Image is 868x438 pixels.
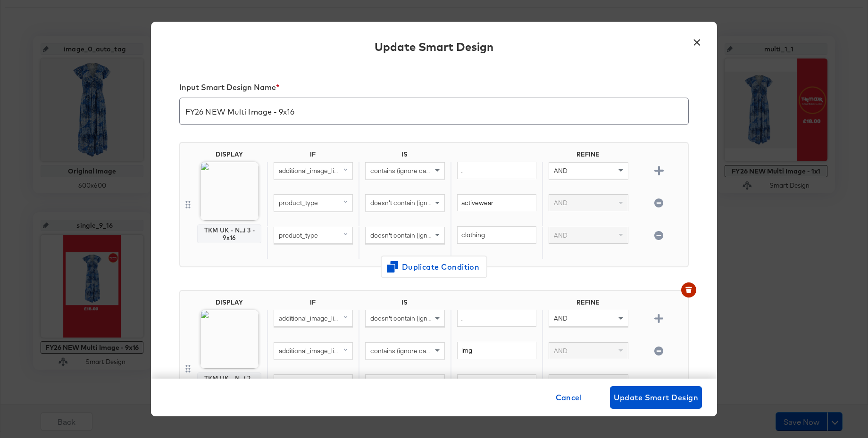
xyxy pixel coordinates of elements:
span: product_type [279,198,318,207]
span: Cancel [556,391,582,404]
div: Input Smart Design Name [179,83,689,96]
input: Enter value [457,194,536,212]
span: contains (ignore case) [370,166,435,175]
button: Duplicate Condition [381,256,487,278]
img: l_text:GT-Walsheim-Pro [200,310,259,369]
img: l_text:GT-Walsheim-Pro-Medium.otf_55_left:%2520%2Cco_rgb:ffffff%2Cw_396%2Ch_97%2Cc_li [200,162,259,221]
span: doesn't contain (ignore case) [370,314,455,322]
span: additional_image_link [279,314,341,322]
button: × [688,31,705,48]
input: Enter value [457,310,536,327]
div: REFINE [542,298,634,310]
input: Enter value [457,226,536,244]
button: Cancel [552,386,586,409]
input: Enter value [457,374,536,392]
span: AND [554,231,568,240]
div: IS [359,150,450,162]
input: My smart design [180,94,688,121]
button: Update Smart Design [610,386,702,409]
span: additional_image_link [279,166,341,175]
span: AND [554,166,568,175]
div: TKM UK - N...i 3 - 9x16 [201,226,257,241]
span: additional_image_link [279,347,341,355]
span: AND [554,198,568,207]
span: doesn't contain (ignore case) [370,231,455,240]
span: AND [554,314,568,322]
div: DISPLAY [216,150,243,158]
span: Duplicate Condition [388,260,480,273]
div: IF [267,298,359,310]
span: AND [554,347,568,355]
span: Update Smart Design [614,391,698,404]
span: product_type [279,231,318,240]
span: doesn't contain (ignore case) [370,198,455,207]
div: IF [267,150,359,162]
div: IS [359,298,450,310]
input: Enter value [457,342,536,359]
div: DISPLAY [216,298,243,306]
div: TKM UK - N...i 2 - 9x16 [201,374,257,389]
div: Update Smart Design [375,39,493,55]
div: REFINE [542,150,634,162]
input: Enter value [457,162,536,179]
span: contains (ignore case) [370,347,435,355]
